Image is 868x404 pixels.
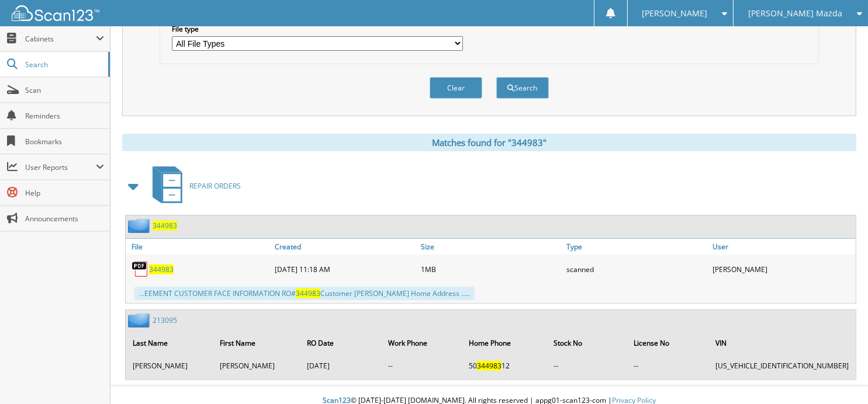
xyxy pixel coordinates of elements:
td: [PERSON_NAME] [214,356,300,375]
div: [PERSON_NAME] [710,257,856,281]
span: 344983 [296,288,320,298]
a: Size [418,239,564,255]
span: [PERSON_NAME] Mazda [748,10,842,17]
th: Home Phone [463,331,547,355]
div: ...EEMENT CUSTOMER FACE INFORMATION RO# Customer [PERSON_NAME] Home Address ..... [134,287,475,300]
span: REPAIR ORDERS [189,181,241,191]
span: Bookmarks [25,137,104,147]
th: Last Name [127,331,213,355]
span: Search [25,60,102,69]
a: File [126,239,272,255]
th: Work Phone [382,331,462,355]
span: 344983 [477,361,502,371]
a: User [710,239,856,255]
a: 213095 [153,315,177,325]
a: REPAIR ORDERS [146,163,241,209]
div: 1MB [418,257,564,281]
td: 50 12 [463,356,547,375]
th: Stock No [548,331,627,355]
th: VIN [710,331,855,355]
td: -- [382,356,462,375]
td: [PERSON_NAME] [127,356,213,375]
a: Type [563,239,710,255]
span: Help [25,188,104,198]
span: [PERSON_NAME] [642,10,707,17]
img: folder2.png [128,313,153,328]
span: Scan [25,85,104,95]
div: scanned [563,257,710,281]
img: PDF.png [132,260,149,278]
button: Search [496,77,549,99]
th: First Name [214,331,300,355]
td: [US_VEHICLE_IDENTIFICATION_NUMBER] [710,356,855,375]
span: Announcements [25,214,104,224]
div: Matches found for "344983" [122,134,856,151]
a: 344983 [153,221,177,231]
label: File type [172,24,463,34]
a: 344983 [149,264,174,274]
span: Cabinets [25,34,96,44]
span: Reminders [25,111,104,121]
iframe: Chat Widget [810,348,868,404]
img: folder2.png [128,218,153,233]
td: -- [628,356,708,375]
td: [DATE] [301,356,381,375]
td: -- [548,356,627,375]
img: scan123-logo-white.svg [12,5,99,21]
th: License No [628,331,708,355]
div: [DATE] 11:18 AM [272,257,418,281]
th: RO Date [301,331,381,355]
a: Created [272,239,418,255]
button: Clear [430,77,482,99]
span: User Reports [25,162,96,172]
